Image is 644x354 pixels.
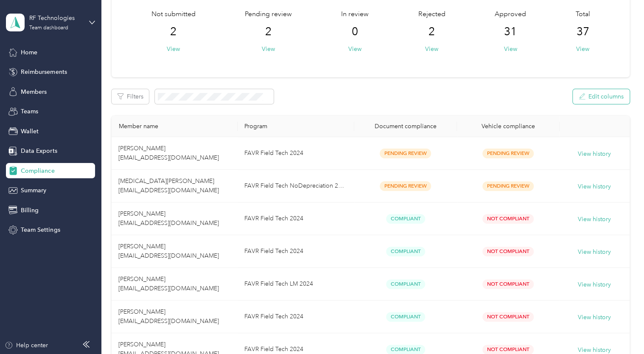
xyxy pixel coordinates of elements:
button: View [576,45,589,53]
span: Not Compliant [482,247,534,256]
span: Team Settings [21,225,60,234]
span: Rejected [418,9,445,20]
span: Billing [21,206,39,215]
button: View history [578,247,611,257]
th: Member name [112,116,238,137]
span: Compliant [386,312,425,322]
button: Filters [112,89,149,104]
span: Home [21,48,37,57]
button: Edit columns [573,89,630,104]
button: View [504,45,517,53]
button: Help center [5,341,48,350]
button: View [262,45,275,53]
span: 31 [504,25,517,39]
span: 37 [576,25,589,39]
button: View [348,45,361,53]
span: Pending Review [380,181,431,191]
span: Approved [495,9,526,20]
span: Pending Review [380,149,431,158]
span: Not Compliant [482,312,534,322]
span: [PERSON_NAME] [EMAIL_ADDRESS][DOMAIN_NAME] [118,210,218,227]
span: Not submitted [151,9,196,20]
span: 2 [428,25,435,39]
button: View history [578,182,611,191]
span: Compliant [386,279,425,289]
span: [PERSON_NAME] [EMAIL_ADDRESS][DOMAIN_NAME] [118,275,218,292]
span: Summary [21,186,46,195]
iframe: Everlance-gr Chat Button Frame [596,306,644,354]
span: Not Compliant [482,279,534,289]
span: In review [341,9,369,20]
span: Pending Review [482,181,534,191]
button: View history [578,149,611,159]
span: Compliance [21,166,54,175]
span: [MEDICAL_DATA][PERSON_NAME] [EMAIL_ADDRESS][DOMAIN_NAME] [118,177,218,194]
span: Compliant [386,247,425,256]
button: View history [578,313,611,322]
span: 0 [352,25,358,39]
span: Members [21,87,47,96]
span: Teams [21,107,38,116]
span: Wallet [21,127,39,136]
button: View history [578,280,611,289]
td: FAVR Field Tech 2024 [238,301,354,333]
td: FAVR Field Tech LM 2024 [238,268,354,301]
span: [PERSON_NAME] [EMAIL_ADDRESS][DOMAIN_NAME] [118,145,218,161]
span: Pending review [245,9,292,20]
span: Not Compliant [482,214,534,224]
div: Document compliance [361,123,450,130]
span: Reimbursements [21,67,67,76]
button: View history [578,215,611,224]
span: Data Exports [21,146,57,155]
button: View [167,45,180,53]
span: [PERSON_NAME] [EMAIL_ADDRESS][DOMAIN_NAME] [118,308,218,325]
td: FAVR Field Tech 2024 [238,235,354,268]
span: [PERSON_NAME] [EMAIL_ADDRESS][DOMAIN_NAME] [118,243,218,259]
td: FAVR Field Tech NoDepreciation 2024 [238,170,354,202]
div: Vehicle compliance [464,123,553,130]
td: FAVR Field Tech 2024 [238,137,354,170]
div: RF Technologies [29,14,82,22]
span: Compliant [386,214,425,224]
th: Program [238,116,354,137]
span: Total [575,9,590,20]
div: Team dashboard [29,25,68,31]
span: Pending Review [482,149,534,158]
span: 2 [170,25,176,39]
td: FAVR Field Tech 2024 [238,202,354,235]
span: 2 [265,25,272,39]
button: View [425,45,438,53]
